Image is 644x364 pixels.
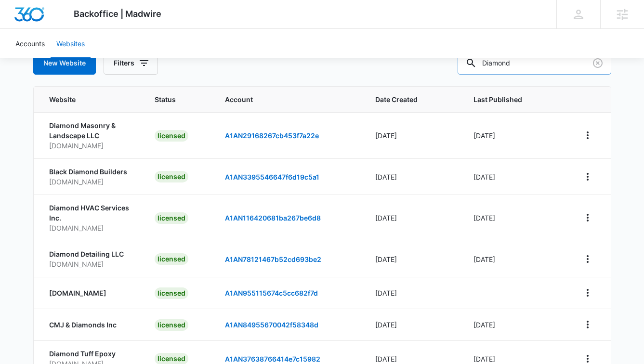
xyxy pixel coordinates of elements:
span: Last Published [473,94,542,104]
p: [DOMAIN_NAME] [49,223,132,233]
input: Search [458,52,611,75]
td: [DATE] [364,309,462,340]
button: View More [580,317,595,332]
a: A1AN3395546647f6d19c5a1 [225,173,319,181]
p: Diamond Detailing LLC [49,249,132,259]
div: licensed [155,130,188,142]
p: Black Diamond Builders [49,167,132,177]
button: Clear [590,55,605,71]
p: Diamond Tuff Epoxy [49,349,132,359]
p: Diamond HVAC Services Inc. [49,203,132,223]
a: Websites [51,29,91,58]
p: [DOMAIN_NAME] [49,141,132,151]
a: A1AN116420681ba267be6d8 [225,214,321,222]
p: Diamond Masonry & Landscape LLC [49,120,132,141]
p: [DOMAIN_NAME] [49,288,132,298]
a: A1AN78121467b52cd693be2 [225,255,321,263]
td: [DATE] [364,277,462,309]
a: A1AN84955670042f58348d [225,321,318,329]
a: A1AN37638766414e7c15982 [225,355,320,363]
span: Status [155,94,202,104]
a: A1AN955115674c5cc682f7d [225,289,318,297]
td: [DATE] [364,158,462,195]
td: [DATE] [364,241,462,277]
a: A1AN29168267cb453f7a22e [225,131,319,140]
div: licensed [155,212,188,224]
div: licensed [155,253,188,265]
span: Backoffice | Madwire [74,9,161,19]
button: View More [580,251,595,267]
td: [DATE] [462,112,568,158]
p: CMJ & Diamonds Inc [49,320,132,330]
button: View More [580,210,595,225]
td: [DATE] [462,158,568,195]
div: licensed [155,171,188,182]
span: Website [49,94,118,104]
td: [DATE] [462,241,568,277]
div: licensed [155,319,188,331]
button: Filters [104,52,158,75]
td: [DATE] [462,195,568,241]
span: Date Created [375,94,436,104]
button: View More [580,285,595,300]
td: [DATE] [364,112,462,158]
div: licensed [155,287,188,299]
td: [DATE] [364,195,462,241]
button: New Website [33,52,96,75]
a: Accounts [10,29,51,58]
span: Account [225,94,352,104]
p: [DOMAIN_NAME] [49,177,132,187]
p: [DOMAIN_NAME] [49,259,132,269]
button: View More [580,169,595,184]
button: View More [580,128,595,143]
td: [DATE] [462,309,568,340]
